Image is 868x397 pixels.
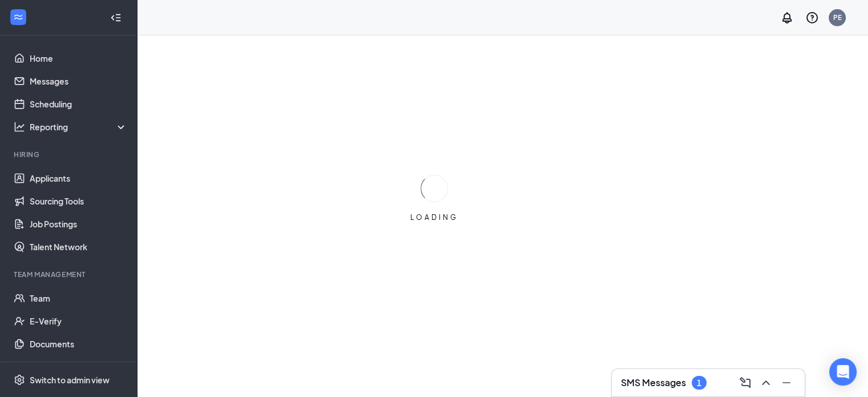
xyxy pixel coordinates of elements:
div: Switch to admin view [30,374,110,386]
svg: ChevronUp [759,376,773,390]
a: Job Postings [30,212,127,235]
svg: Collapse [110,12,122,23]
div: 1 [697,378,701,388]
a: Scheduling [30,93,127,115]
div: Reporting [30,121,128,133]
svg: Analysis [14,121,25,133]
a: Home [30,47,127,70]
div: PE [833,13,842,22]
div: Open Intercom Messenger [829,358,857,386]
svg: Minimize [780,376,793,390]
button: Minimize [777,374,796,392]
a: Talent Network [30,235,127,258]
svg: Settings [14,374,25,386]
a: E-Verify [30,310,127,332]
button: ChevronUp [757,374,775,392]
a: Documents [30,332,127,355]
a: Messages [30,70,127,93]
a: Applicants [30,167,127,190]
a: Sourcing Tools [30,190,127,212]
svg: WorkstreamLogo [13,11,24,23]
svg: Notifications [780,11,794,25]
button: ComposeMessage [736,374,754,392]
div: Team Management [14,270,125,279]
svg: ComposeMessage [738,376,752,390]
h3: SMS Messages [621,376,686,389]
a: Team [30,287,127,310]
a: Surveys [30,355,127,378]
svg: QuestionInfo [805,11,819,25]
div: LOADING [406,212,463,222]
div: Hiring [14,150,125,159]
